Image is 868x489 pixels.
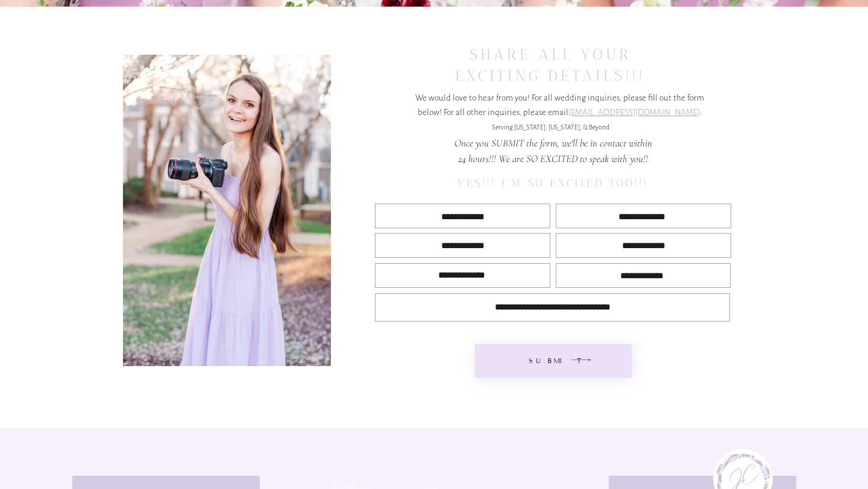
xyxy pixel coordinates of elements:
[454,135,652,162] p: Once you SUBMIT the form, we'll be in contact within 24 hours!!! We are SO EXCITED to speak with ...
[436,176,669,191] h2: Yes!!! I'm so excited too!!!
[568,108,700,117] a: [EMAIL_ADDRESS][DOMAIN_NAME]
[529,356,560,365] a: submit
[467,122,634,132] p: Serving [US_STATE], [US_STATE], & Beyond
[434,44,667,87] h2: share all your exciting details!!!
[404,91,715,152] p: We would love to hear from you! For all wedding inquiries, please fill out the form below! For al...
